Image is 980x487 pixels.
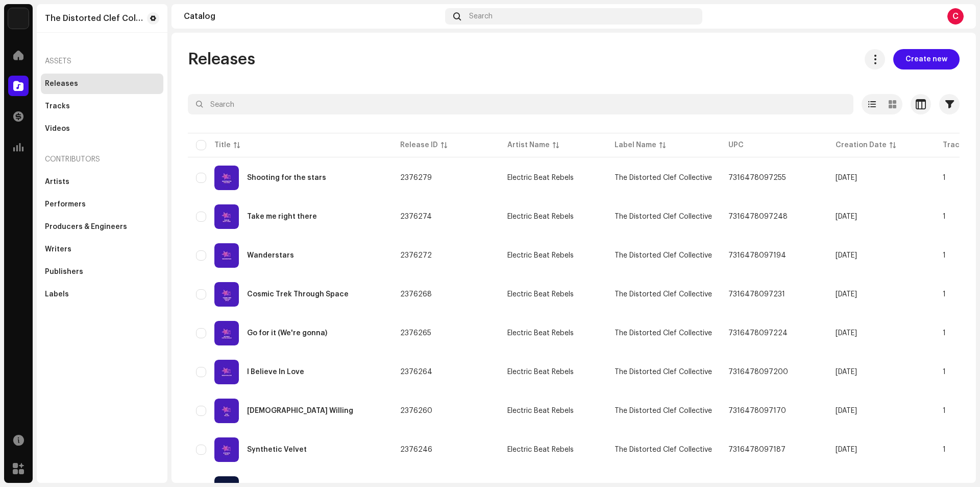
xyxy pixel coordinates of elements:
img: 5ea86f2c-b165-4f5f-b61d-6bd691cae48b [214,360,239,384]
div: Releases [45,80,78,88]
span: Jun 30, 2024 [836,407,857,414]
div: Electric Beat Rebels [507,174,574,181]
span: The Distorted Clef Collective [615,291,712,298]
span: The Distorted Clef Collective [615,213,712,220]
span: Electric Beat Rebels [507,174,598,181]
div: Electric Beat Rebels [507,407,574,414]
div: Producers & Engineers [45,223,127,231]
span: 2376265 [400,330,431,337]
span: Jun 30, 2024 [836,174,857,181]
div: Catalog [184,12,441,20]
div: Contributors [41,147,163,172]
div: Electric Beat Rebels [507,213,574,220]
button: Create new [893,49,960,69]
span: 2376264 [400,368,432,376]
span: The Distorted Clef Collective [615,368,712,376]
span: 2376274 [400,213,432,220]
span: 1 [943,407,946,414]
div: Electric Beat Rebels [507,252,574,259]
re-a-nav-header: Assets [41,49,163,74]
div: Performers [45,200,86,208]
span: Jun 30, 2024 [836,330,857,337]
span: The Distorted Clef Collective [615,174,712,181]
span: 1 [943,174,946,181]
span: 1 [943,213,946,220]
img: 33a670d4-eb9a-4b98-88ba-6aa15c8251a9 [214,437,239,462]
span: Electric Beat Rebels [507,213,598,220]
div: C [947,8,964,25]
span: 7316478097248 [728,213,788,220]
span: 1 [943,252,946,259]
img: b29112ba-074a-41a6-b596-18e30ac6a705 [214,204,239,229]
span: The Distorted Clef Collective [615,330,712,337]
span: Releases [188,49,255,69]
div: Go for it (We're gonna) [247,330,327,337]
span: Jun 30, 2024 [836,446,857,453]
span: Electric Beat Rebels [507,446,598,453]
span: Electric Beat Rebels [507,368,598,376]
div: Artist Name [507,140,550,150]
span: 1 [943,446,946,453]
span: Electric Beat Rebels [507,291,598,298]
span: 7316478097224 [728,330,788,337]
div: Electric Beat Rebels [507,368,574,376]
span: 1 [943,291,946,298]
div: Electric Beat Rebels [507,446,574,453]
div: Electric Beat Rebels [507,330,574,337]
div: Title [214,140,231,150]
span: Electric Beat Rebels [507,330,598,337]
img: d4dcad47-79e3-4bc1-87ab-acadb22f3299 [214,166,239,190]
div: Artists [45,178,69,186]
re-m-nav-item: Writers [41,239,163,260]
div: Cosmic Trek Through Space [247,291,349,298]
span: 1 [943,330,946,337]
re-m-nav-item: Tracks [41,96,163,117]
div: Videos [45,125,70,133]
div: The Distorted Clef Collective [45,14,143,22]
span: Jun 30, 2024 [836,291,857,298]
span: 7316478097170 [728,407,786,414]
div: Shooting for the stars [247,174,326,181]
re-m-nav-item: Labels [41,284,163,305]
re-m-nav-item: Artists [41,172,163,192]
span: 2376246 [400,446,432,453]
img: ac9f6d5c-9e03-4cd5-ba8b-09457327daab [214,243,239,268]
div: Labels [45,290,69,298]
span: 7316478097255 [728,174,786,181]
span: 2376260 [400,407,432,414]
img: 3c66559c-39b9-4c44-8997-73d13449eac0 [214,282,239,307]
span: Electric Beat Rebels [507,252,598,259]
span: The Distorted Clef Collective [615,252,712,259]
span: Jun 30, 2024 [836,213,857,220]
div: Wanderstars [247,252,294,259]
span: 7316478097200 [728,368,788,376]
div: Writers [45,245,71,253]
div: Release ID [400,140,438,150]
re-m-nav-item: Publishers [41,262,163,282]
div: Electric Beat Rebels [507,291,574,298]
re-m-nav-item: Producers & Engineers [41,217,163,237]
div: Synthetic Velvet [247,446,307,453]
span: 2376268 [400,291,432,298]
re-m-nav-item: Performers [41,194,163,215]
img: 1f42339b-00d1-4a59-875b-67d31a22cc6b [214,399,239,423]
span: The Distorted Clef Collective [615,407,712,414]
div: Publishers [45,268,83,276]
span: Search [469,12,493,20]
re-m-nav-item: Releases [41,74,163,94]
img: 33004b37-325d-4a8b-b51f-c12e9b964943 [8,8,29,29]
div: Label Name [615,140,656,150]
span: 7316478097194 [728,252,786,259]
span: 1 [943,368,946,376]
div: Creation Date [836,140,887,150]
div: Take me right there [247,213,317,220]
img: c9581ba5-586e-4e40-8a38-305f0ad02a66 [214,321,239,345]
span: 2376279 [400,174,432,181]
span: 7316478097231 [728,291,785,298]
input: Search [188,94,853,114]
span: Electric Beat Rebels [507,407,598,414]
div: Tracks [45,102,70,110]
span: Jun 30, 2024 [836,368,857,376]
re-m-nav-item: Videos [41,119,163,139]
